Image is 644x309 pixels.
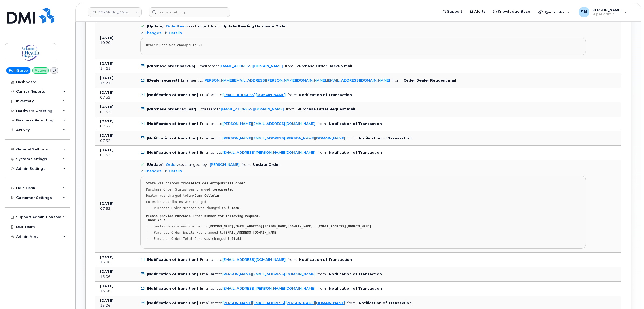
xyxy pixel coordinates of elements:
[147,286,198,290] b: [Notification of transition]
[147,258,198,262] b: [Notification of transition]
[144,31,161,36] span: Changes
[100,90,113,94] b: [DATE]
[285,64,294,68] span: from:
[146,181,580,185] div: State was changed from to
[535,7,574,17] div: Quicklinks
[147,78,179,82] b: [Dealer request]
[100,119,113,123] b: [DATE]
[100,289,131,293] div: 15:06
[100,138,131,143] div: 07:52
[392,78,401,82] span: from:
[545,10,564,14] span: Quicklinks
[100,206,131,211] div: 07:52
[404,78,456,82] b: Order Dealer Request mail
[189,181,214,185] strong: select_dealer
[146,206,580,222] div: : . Purchase Order Message was changed to
[232,237,241,241] strong: 69.98
[222,258,286,262] a: [EMAIL_ADDRESS][DOMAIN_NAME]
[297,107,355,111] b: Purchase Order Request mail
[329,272,382,276] b: Notification of Transaction
[200,122,315,126] div: Email sent to
[100,76,113,80] b: [DATE]
[100,274,131,279] div: 15:06
[200,150,315,154] div: Email sent to
[147,301,198,305] b: [Notification of transition]
[146,224,580,229] div: : . Dealer Emails was changed to
[100,66,131,71] div: 14:21
[288,93,297,97] span: from:
[347,136,357,140] span: from:
[100,153,131,157] div: 07:52
[88,7,142,17] a: Saskatoon Health Region
[592,8,622,12] span: [PERSON_NAME]
[100,40,131,45] div: 10:20
[146,194,580,198] div: Dealer was changed to
[592,12,622,16] span: Super Admin
[100,95,131,100] div: 07:52
[146,43,580,47] div: Dealer Cost was changed to
[347,301,357,305] span: from:
[359,136,412,140] b: Notification of Transaction
[466,6,489,17] a: Alerts
[166,163,177,167] a: Order
[210,163,240,167] a: [PERSON_NAME]
[286,107,295,111] span: from:
[147,107,196,111] b: [Purchase order request]
[329,150,382,154] b: Notification of Transaction
[100,36,113,40] b: [DATE]
[296,64,352,68] b: Purchase Order Backup mail
[200,272,315,276] div: Email sent to
[222,272,315,276] a: [PERSON_NAME][EMAIL_ADDRESS][DOMAIN_NAME]
[220,64,283,68] a: [EMAIL_ADDRESS][DOMAIN_NAME]
[200,286,315,290] div: Email sent to
[100,62,113,66] b: [DATE]
[146,188,580,192] div: Purchase Order Status was changed to
[299,258,352,262] b: Notification of Transaction
[288,258,297,262] span: from:
[200,301,345,305] div: Email sent to
[197,43,202,47] strong: 0.0
[318,122,327,126] span: from:
[100,110,131,114] div: 07:52
[200,93,286,97] div: Email sent to
[211,24,220,28] span: from:
[200,136,345,140] div: Email sent to
[100,299,113,303] b: [DATE]
[147,24,164,28] b: [Update]
[100,255,113,259] b: [DATE]
[181,78,390,82] div: Email sent to ,
[621,286,640,305] iframe: Messenger Launcher
[242,163,251,167] span: from:
[498,9,530,14] span: Knowledge Base
[147,272,198,276] b: [Notification of transition]
[146,200,580,204] div: Extended Attributes was changed
[147,136,198,140] b: [Notification of transition]
[100,124,131,129] div: 07:52
[299,93,352,97] b: Notification of Transaction
[100,202,113,206] b: [DATE]
[222,93,286,97] a: [EMAIL_ADDRESS][DOMAIN_NAME]
[100,303,131,308] div: 15:06
[489,6,534,17] a: Knowledge Base
[474,9,486,14] span: Alerts
[222,122,315,126] a: [PERSON_NAME][EMAIL_ADDRESS][DOMAIN_NAME]
[100,269,113,273] b: [DATE]
[581,9,587,15] span: SN
[222,24,287,28] b: Update Pending Hardware Order
[318,150,327,154] span: from:
[575,7,631,17] div: Sabrina Nguyen
[166,24,209,28] div: was changed
[169,31,182,36] span: Details
[318,272,327,276] span: from:
[198,107,284,111] div: Email sent to
[147,64,195,68] b: [Purchase order backup]
[224,231,278,234] strong: [EMAIL_ADDRESS][DOMAIN_NAME]
[216,188,233,191] strong: requested
[208,224,371,228] strong: [PERSON_NAME][EMAIL_ADDRESS][PERSON_NAME][DOMAIN_NAME], [EMAIL_ADDRESS][DOMAIN_NAME]
[222,286,315,290] a: [EMAIL_ADDRESS][PERSON_NAME][DOMAIN_NAME]
[147,122,198,126] b: [Notification of transition]
[144,169,161,174] span: Changes
[197,64,283,68] div: Email sent to
[100,284,113,288] b: [DATE]
[147,150,198,154] b: [Notification of transition]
